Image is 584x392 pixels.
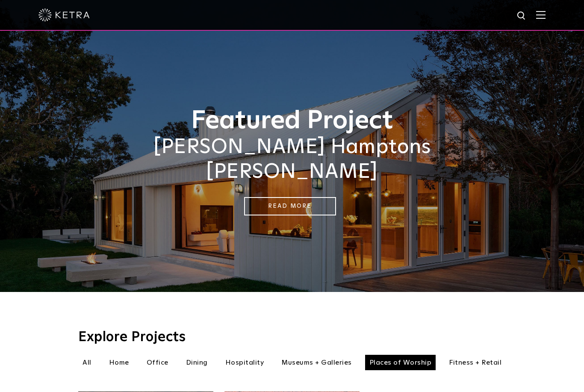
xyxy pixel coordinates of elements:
h1: Featured Project [78,107,506,135]
h2: [PERSON_NAME] Hamptons [PERSON_NAME] [78,135,506,184]
li: All [78,355,96,370]
li: Dining [182,355,212,370]
img: Hamburger%20Nav.svg [536,11,546,19]
li: Fitness + Retail [445,355,506,370]
li: Places of Worship [365,355,436,370]
li: Home [105,355,133,370]
li: Hospitality [221,355,268,370]
img: ketra-logo-2019-white [38,9,90,21]
li: Museums + Galleries [277,355,356,370]
a: Read More [244,197,336,215]
li: Office [142,355,173,370]
h3: Explore Projects [78,330,506,344]
img: search icon [516,11,527,21]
